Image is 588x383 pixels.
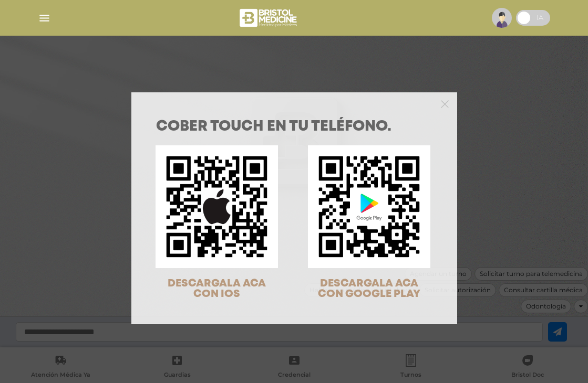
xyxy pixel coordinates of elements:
[156,145,278,268] img: qr-code
[168,279,266,299] span: DESCARGALA ACA CON IOS
[156,120,432,134] h1: COBER TOUCH en tu teléfono.
[318,279,420,299] span: DESCARGALA ACA CON GOOGLE PLAY
[308,145,430,268] img: qr-code
[441,99,449,108] button: Close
